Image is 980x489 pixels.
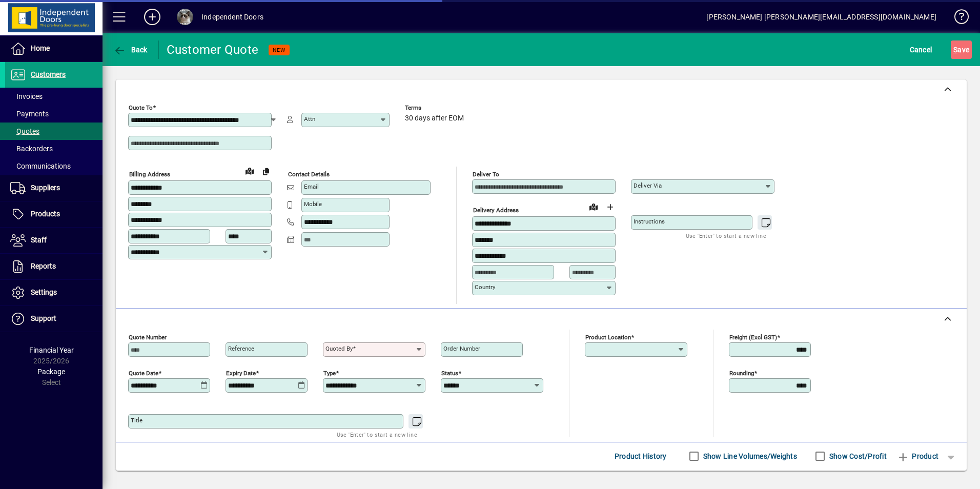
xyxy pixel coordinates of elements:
span: NEW [273,47,285,53]
a: Invoices [5,88,103,105]
span: Invoices [10,92,43,100]
label: Show Line Volumes/Weights [701,451,797,461]
span: Settings [31,288,57,296]
mat-label: Deliver via [634,182,662,189]
button: Save [951,40,972,59]
div: [PERSON_NAME] [PERSON_NAME][EMAIL_ADDRESS][DOMAIN_NAME] [706,9,936,25]
span: Back [113,46,148,54]
span: ave [953,42,969,58]
mat-label: Quote date [129,369,158,376]
span: Product [897,448,938,464]
mat-label: Quote number [129,333,167,340]
mat-label: Reference [228,345,254,352]
a: View on map [241,162,258,179]
button: Product [892,447,944,465]
span: Customers [31,70,66,78]
span: Staff [31,236,47,244]
mat-label: Country [475,283,495,291]
div: Independent Doors [201,9,263,25]
mat-label: Type [323,369,336,376]
a: Products [5,201,103,227]
span: Communications [10,162,71,170]
a: Backorders [5,140,103,157]
span: Reports [31,262,56,270]
a: Home [5,36,103,62]
mat-label: Order number [443,345,480,352]
a: View on map [585,198,602,215]
span: Quotes [10,127,39,135]
mat-hint: Use 'Enter' to start a new line [686,230,766,241]
mat-label: Product location [585,333,631,340]
button: Copy to Delivery address [258,163,274,179]
app-page-header-button: Back [103,40,159,59]
span: Financial Year [29,346,74,354]
button: Profile [169,8,201,26]
a: Knowledge Base [947,2,967,35]
a: Payments [5,105,103,123]
span: Home [31,44,50,52]
label: Show Cost/Profit [827,451,887,461]
mat-label: Instructions [634,218,665,225]
span: 30 days after EOM [405,114,464,123]
span: Backorders [10,145,53,153]
button: Choose address [602,199,618,215]
mat-label: Title [131,417,142,424]
span: Payments [10,110,49,118]
mat-label: Freight (excl GST) [729,333,777,340]
span: S [953,46,957,54]
span: Cancel [910,42,932,58]
span: Package [37,368,65,376]
span: Product History [615,448,667,464]
span: Terms [405,105,466,111]
a: Quotes [5,123,103,140]
button: Cancel [907,40,935,59]
mat-label: Expiry date [226,369,256,376]
button: Product History [610,447,671,465]
mat-label: Email [304,183,319,190]
span: Products [31,210,60,218]
mat-label: Deliver To [473,171,499,178]
mat-label: Mobile [304,200,322,208]
mat-hint: Use 'Enter' to start a new line [337,429,417,440]
mat-label: Quoted by [325,345,353,352]
mat-label: Attn [304,115,315,123]
mat-label: Rounding [729,369,754,376]
a: Reports [5,254,103,279]
a: Suppliers [5,175,103,201]
a: Support [5,306,103,332]
a: Communications [5,157,103,175]
a: Settings [5,280,103,305]
span: Support [31,314,56,322]
span: Suppliers [31,184,60,192]
button: Add [136,8,169,26]
mat-label: Quote To [129,104,153,111]
mat-label: Status [441,369,458,376]
button: Back [111,40,150,59]
a: Staff [5,228,103,253]
div: Customer Quote [167,42,259,58]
